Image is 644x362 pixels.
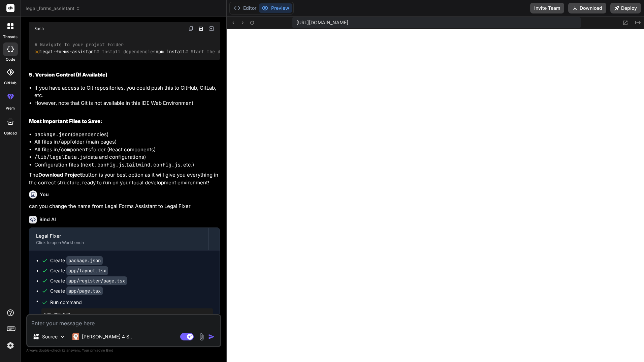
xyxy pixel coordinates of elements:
img: Claude 4 Sonnet [72,333,79,340]
code: next.config.js [82,161,125,168]
div: Create [50,257,103,264]
p: can you change the name from Legal Forms Assistant to Legal Fixer [29,203,220,210]
li: If you have access to Git repositories, you could push this to GitHub, GitLab, etc. [34,84,220,99]
div: Create [50,277,127,284]
p: Always double-check its answers. Your in Bind [26,347,221,354]
button: Invite Team [530,3,564,13]
label: code [6,57,15,62]
div: Click to open Workbench [36,240,202,245]
li: However, note that Git is not available in this IDE Web Environment [34,99,220,107]
code: /components [58,146,91,153]
strong: 5. Version Control (If Available) [29,71,107,78]
li: All files in folder (React components) [34,146,220,154]
span: # Start the development server [185,49,266,55]
span: Run command [50,299,213,306]
code: app/layout.tsx [66,266,108,275]
strong: Most Important Files to Save: [29,118,102,124]
button: Legal FixerClick to open Workbench [29,228,208,250]
li: All files in folder (main pages) [34,138,220,146]
img: settings [5,340,16,351]
h6: You [40,191,49,198]
span: # Install dependencies [96,49,156,55]
li: (dependencies) [34,131,220,139]
code: app/page.tsx [66,286,103,295]
button: Editor [231,3,259,13]
button: Deploy [610,3,641,13]
span: Bash [34,26,44,31]
span: # Navigate to your project folder [35,42,124,48]
strong: Download Project [38,172,82,178]
code: /app [58,139,70,145]
button: Preview [259,3,292,13]
h6: Bind AI [39,216,56,223]
code: package.json [34,131,71,138]
label: GitHub [4,80,17,86]
span: cd [34,49,40,55]
span: [URL][DOMAIN_NAME] [296,19,348,26]
img: attachment [198,333,205,341]
div: Create [50,267,108,274]
pre: npm run dev [44,311,210,316]
code: app/register/page.tsx [66,276,127,285]
div: Legal Fixer [36,233,202,239]
div: Create [50,288,103,294]
code: /lib/legalData.js [34,154,86,160]
span: legal_forms_assistant [26,5,80,12]
li: Configuration files ( , , etc.) [34,161,220,169]
img: copy [188,26,194,31]
button: Download [568,3,606,13]
p: Source [42,333,58,340]
li: (data and configurations) [34,153,220,161]
code: tailwind.config.js [126,161,181,168]
span: privacy [90,348,102,352]
button: Save file [196,24,206,33]
label: threads [3,34,18,40]
p: The button is your best option as it will give you everything in the correct structure, ready to ... [29,171,220,186]
img: Open in Browser [208,26,215,32]
label: Upload [4,130,17,136]
label: prem [6,105,15,111]
code: legal-forms-assistant npm install npm run dev [34,41,296,55]
p: [PERSON_NAME] 4 S.. [82,333,132,340]
img: Pick Models [60,334,65,340]
img: icon [208,333,215,340]
code: package.json [66,256,103,265]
